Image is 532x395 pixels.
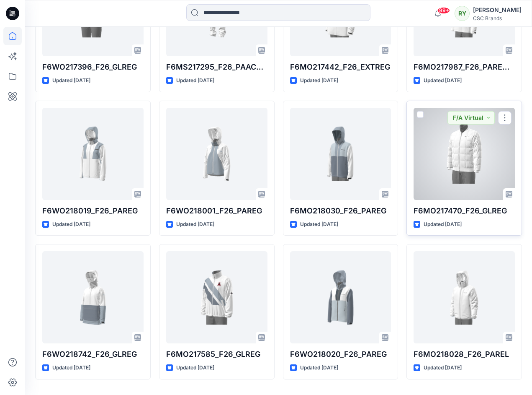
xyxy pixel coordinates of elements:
p: F6WO218001_F26_PAREG [166,205,267,217]
p: F6MO217585_F26_GLREG [166,348,267,360]
div: CSC Brands [473,15,522,21]
p: Updated [DATE] [176,220,214,229]
p: Updated [DATE] [300,76,338,85]
p: F6MO217470_F26_GLREG [414,205,515,217]
a: F6WO218019_F26_PAREG [42,108,144,200]
p: F6WO217396_F26_GLREG [42,61,144,73]
p: F6MO217442_F26_EXTREG [290,61,391,73]
a: F6WO218020_F26_PAREG [290,251,391,343]
p: Updated [DATE] [176,364,214,372]
p: Updated [DATE] [300,364,338,372]
p: F6WO218020_F26_PAREG [290,348,391,360]
p: F6MO217987_F26_PAREG_VFA [414,61,515,73]
p: Updated [DATE] [52,220,90,229]
p: F6MO218028_F26_PAREL [414,348,515,360]
p: F6WO218742_F26_GLREG [42,348,144,360]
a: F6WO218001_F26_PAREG [166,108,267,200]
p: Updated [DATE] [52,76,90,85]
span: 99+ [437,7,450,14]
div: [PERSON_NAME] [473,5,522,15]
a: F6MO218028_F26_PAREL [414,251,515,343]
a: F6WO218742_F26_GLREG [42,251,144,343]
a: F6MO218030_F26_PAREG [290,108,391,200]
p: Updated [DATE] [300,220,338,229]
div: RY [455,6,470,21]
p: Updated [DATE] [424,364,462,372]
p: Updated [DATE] [176,76,214,85]
p: F6MO218030_F26_PAREG [290,205,391,217]
p: Updated [DATE] [424,76,462,85]
a: F6MO217585_F26_GLREG [166,251,267,343]
p: F6WO218019_F26_PAREG [42,205,144,217]
p: Updated [DATE] [424,220,462,229]
p: F6MS217295_F26_PAACT_VP1 [166,61,267,73]
a: F6MO217470_F26_GLREG [414,108,515,200]
p: Updated [DATE] [52,364,90,372]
